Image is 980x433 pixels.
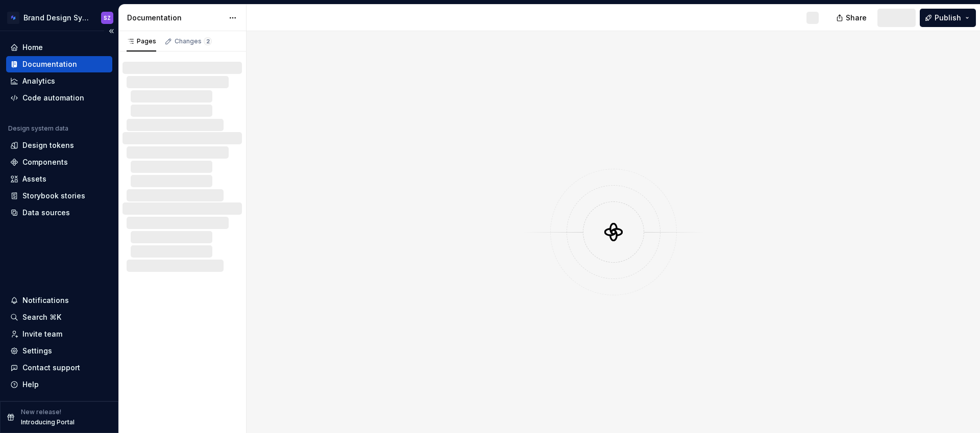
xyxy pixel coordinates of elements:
[21,418,75,426] p: Introducing Portal
[22,93,84,103] div: Code automation
[22,346,52,356] div: Settings
[22,59,77,69] div: Documentation
[6,73,112,89] a: Analytics
[7,12,19,24] img: d4286e81-bf2d-465c-b469-1298f2b8eabd.png
[21,408,61,416] p: New release!
[127,13,224,23] div: Documentation
[6,205,112,221] a: Data sources
[6,360,112,376] button: Contact support
[846,13,867,23] span: Share
[935,13,961,23] span: Publish
[23,13,89,23] div: Brand Design System
[6,188,112,204] a: Storybook stories
[6,137,112,154] a: Design tokens
[204,37,212,45] span: 2
[831,9,873,27] button: Share
[22,174,46,184] div: Assets
[6,292,112,309] button: Notifications
[6,56,112,72] a: Documentation
[6,343,112,359] a: Settings
[8,124,68,133] div: Design system data
[175,37,212,45] div: Changes
[22,329,62,339] div: Invite team
[104,24,118,38] button: Collapse sidebar
[22,157,68,167] div: Components
[22,76,55,86] div: Analytics
[22,312,61,322] div: Search ⌘K
[6,90,112,106] a: Code automation
[22,42,43,53] div: Home
[6,309,112,325] button: Search ⌘K
[104,14,111,22] div: SZ
[22,191,85,201] div: Storybook stories
[22,295,69,305] div: Notifications
[22,379,39,390] div: Help
[6,376,112,393] button: Help
[2,7,116,29] button: Brand Design SystemSZ
[6,326,112,342] a: Invite team
[6,154,112,170] a: Components
[22,140,74,150] div: Design tokens
[6,171,112,187] a: Assets
[22,208,70,218] div: Data sources
[127,37,156,45] div: Pages
[6,39,112,56] a: Home
[22,363,80,373] div: Contact support
[920,9,976,27] button: Publish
